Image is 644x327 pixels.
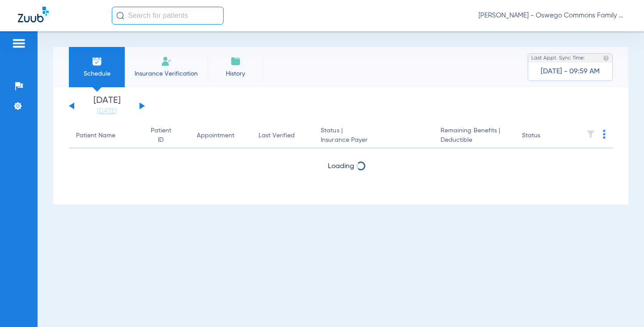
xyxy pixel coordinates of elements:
div: Patient ID [147,126,182,145]
div: Appointment [197,131,234,140]
img: Search Icon [116,12,124,20]
span: Insurance Verification [131,69,201,78]
img: hamburger-icon [12,38,26,49]
img: filter.svg [586,130,595,139]
div: Patient ID [147,126,174,145]
img: last sync help info [603,55,609,61]
img: Manual Insurance Verification [161,56,172,67]
div: Last Verified [258,131,295,140]
span: Loading [328,163,354,170]
span: [DATE] - 09:59 AM [541,67,600,76]
div: Appointment [197,131,244,140]
img: Zuub Logo [18,7,49,22]
div: Patient Name [76,131,133,140]
div: Last Verified [258,131,307,140]
th: Remaining Benefits | [433,123,515,149]
input: Search for patients [112,7,224,25]
span: Schedule [76,69,118,78]
img: Schedule [92,56,102,67]
span: Deductible [441,136,508,145]
img: History [230,56,241,67]
span: Last Appt. Sync Time: [531,54,585,63]
img: group-dot-blue.svg [603,130,606,139]
span: [PERSON_NAME] - Oswego Commons Family Dental [479,11,626,20]
li: [DATE] [80,96,134,116]
span: History [214,69,257,78]
div: Patient Name [76,131,115,140]
span: Insurance Payer [321,136,426,145]
th: Status | [314,123,433,149]
th: Status [515,123,575,149]
a: [DATE] [80,107,134,116]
